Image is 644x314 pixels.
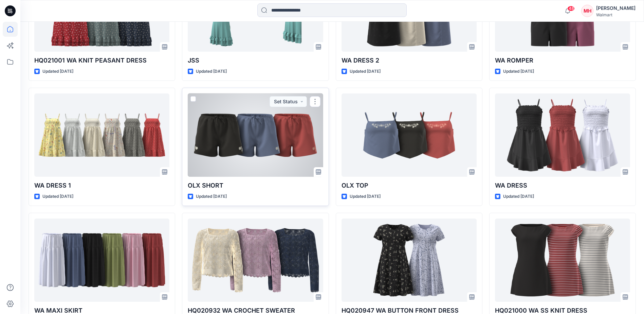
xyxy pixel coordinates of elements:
p: Updated [DATE] [503,68,534,75]
p: Updated [DATE] [503,193,534,200]
p: Updated [DATE] [350,193,381,200]
p: Updated [DATE] [42,193,73,200]
p: WA DRESS 1 [34,181,169,190]
a: WA MAXI SKIRT [34,219,169,302]
a: HQ021000 WA SS KNIT DRESS [495,219,630,302]
p: Updated [DATE] [196,68,227,75]
a: OLX SHORT [188,93,323,177]
p: HQ021001 WA KNIT PEASANT DRESS [34,56,169,65]
p: WA DRESS 2 [342,56,477,65]
div: [PERSON_NAME] [596,4,636,12]
a: HQ020932 WA CROCHET SWEATER [188,219,323,302]
p: Updated [DATE] [350,68,381,75]
a: OLX TOP [342,93,477,177]
p: OLX TOP [342,181,477,190]
p: OLX SHORT [188,181,323,190]
div: MH [581,5,593,17]
a: HQ020947 WA BUTTON FRONT DRESS [342,219,477,302]
p: WA ROMPER [495,56,630,65]
p: WA DRESS [495,181,630,190]
p: Updated [DATE] [196,193,227,200]
a: WA DRESS 1 [34,93,169,177]
span: 48 [567,6,575,11]
p: Updated [DATE] [42,68,73,75]
div: Walmart [596,12,636,17]
a: WA DRESS [495,93,630,177]
p: JSS [188,56,323,65]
